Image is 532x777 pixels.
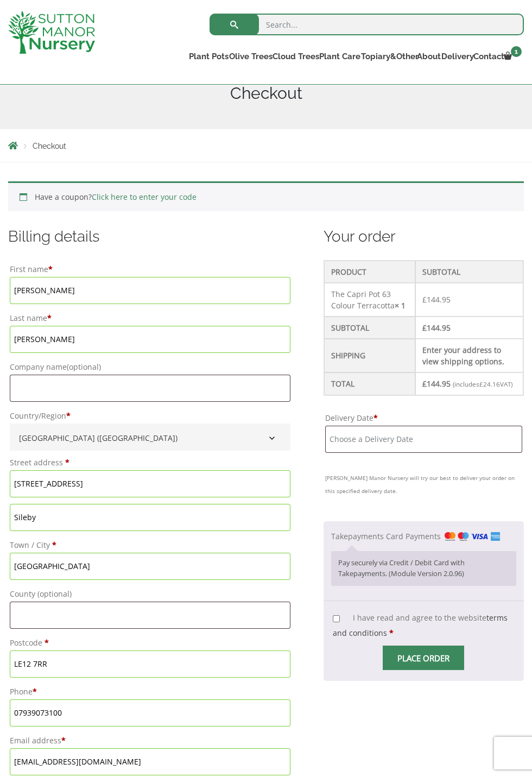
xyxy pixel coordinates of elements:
label: County [10,586,290,602]
a: Plant Care [316,49,358,64]
h1: Checkout [8,84,524,103]
input: Apartment, suite, unit, etc. (optional) [10,504,290,531]
span: (optional) [67,362,101,372]
td: Enter your address to view shipping options. [415,339,523,372]
label: Company name [10,359,290,375]
a: Topiary&Other [358,49,415,64]
th: Product [324,261,415,283]
a: terms and conditions [333,612,508,638]
span: £ [422,323,427,333]
td: The Capri Pot 63 Colour Terracotta [324,283,415,317]
span: 24.16 [479,380,500,388]
label: First name [10,262,290,277]
a: Olive Trees [226,49,270,64]
div: Have a coupon? [8,181,524,211]
bdi: 144.95 [422,294,451,305]
small: (includes VAT) [453,380,512,388]
img: logo [8,11,95,54]
a: Plant Pots [187,49,226,64]
a: Cloud Trees [270,49,316,64]
span: I have read and agree to the website [333,612,508,638]
th: Shipping [324,339,415,372]
span: United Kingdom (UK) [15,429,285,447]
span: £ [479,380,483,388]
img: Takepayments Card Payments [445,532,500,541]
input: House number and street name [10,470,290,497]
label: Takepayments Card Payments [331,531,500,541]
abbr: required [389,628,394,638]
span: 1 [511,46,522,57]
p: Pay securely via Credit / Debit Card with Takepayments. (Module Version 2.0.96) [338,558,509,579]
label: Delivery Date [325,410,522,426]
th: Subtotal [415,261,523,283]
a: Contact [472,49,503,64]
a: 1 [503,49,524,64]
a: Click here to enter your code [92,192,197,202]
span: £ [422,294,427,305]
input: Place order [383,646,464,670]
span: £ [422,378,427,389]
span: Country/Region [10,424,290,451]
span: (optional) [37,589,72,599]
input: I have read and agree to the websiteterms and conditions * [333,615,340,622]
bdi: 144.95 [422,323,451,333]
bdi: 144.95 [422,378,451,389]
input: Search... [210,14,524,35]
label: Country/Region [10,408,290,424]
h3: Billing details [8,226,292,247]
input: Choose a Delivery Date [325,426,522,453]
th: Total [324,372,415,395]
label: Town / City [10,538,290,553]
abbr: required [373,413,378,423]
label: Last name [10,311,290,326]
label: Postcode [10,635,290,650]
label: Phone [10,684,290,699]
strong: × 1 [395,300,406,311]
nav: Breadcrumbs [8,141,524,150]
a: Delivery [439,49,472,64]
th: Subtotal [324,317,415,339]
label: Street address [10,455,290,470]
a: About [415,49,439,64]
span: Checkout [33,142,66,150]
h3: Your order [324,226,524,247]
small: [PERSON_NAME] Manor Nursery will try our best to deliver your order on this specified delivery date. [325,471,522,497]
label: Email address [10,733,290,748]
